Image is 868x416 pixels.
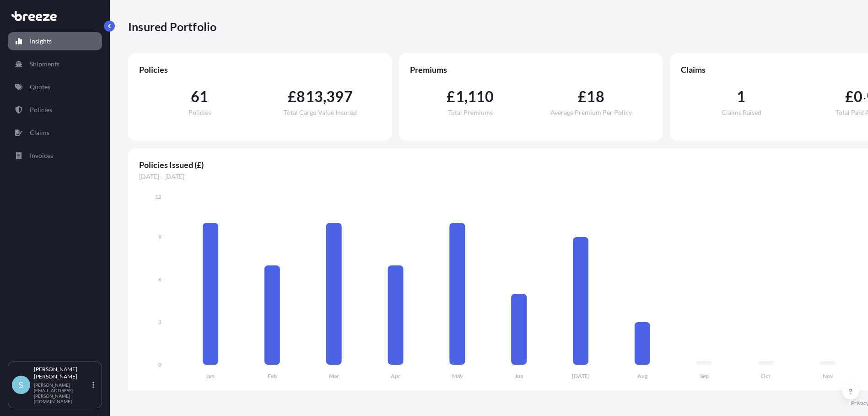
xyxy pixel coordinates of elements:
span: Total Premiums [448,109,493,116]
span: Policies [189,109,211,116]
tspan: Feb [268,373,277,379]
tspan: [DATE] [572,373,590,379]
span: Average Premium Per Policy [550,109,632,116]
p: [PERSON_NAME] [PERSON_NAME] [34,366,91,380]
p: Invoices [30,151,53,160]
tspan: 12 [155,193,162,200]
span: £ [578,89,587,104]
span: , [464,89,468,104]
a: Quotes [8,78,102,96]
tspan: Sep [700,373,709,379]
tspan: Jan [206,373,215,379]
span: S [19,380,23,389]
tspan: Aug [637,373,648,379]
tspan: 6 [158,276,162,283]
span: Policies [139,64,381,75]
span: 1 [456,89,464,104]
span: £ [845,89,854,104]
a: Claims [8,124,102,142]
span: 110 [468,89,494,104]
span: 61 [191,89,208,104]
span: . [863,92,866,99]
tspan: Mar [329,373,339,379]
tspan: Nov [823,373,833,379]
span: Claims Raised [722,109,761,116]
p: Policies [30,105,52,114]
p: Insights [30,37,52,46]
tspan: 9 [158,233,162,240]
a: Policies [8,101,102,119]
span: , [323,89,326,104]
a: Invoices [8,146,102,165]
tspan: 3 [158,319,162,325]
p: Claims [30,128,49,137]
tspan: Oct [761,373,771,379]
p: Insured Portfolio [128,19,216,34]
span: Total Cargo Value Insured [284,109,357,116]
tspan: Jun [515,373,523,379]
p: Quotes [30,82,50,92]
span: 18 [587,89,604,104]
span: Premiums [410,64,652,75]
tspan: May [452,373,463,379]
a: Shipments [8,55,102,73]
span: 397 [326,89,353,104]
a: Insights [8,32,102,50]
span: 0 [854,89,863,104]
span: 813 [297,89,323,104]
span: £ [447,89,455,104]
p: Shipments [30,59,59,69]
tspan: 0 [158,361,162,368]
span: 1 [737,89,745,104]
tspan: Apr [391,373,400,379]
span: £ [288,89,297,104]
p: [PERSON_NAME][EMAIL_ADDRESS][PERSON_NAME][DOMAIN_NAME] [34,382,91,404]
